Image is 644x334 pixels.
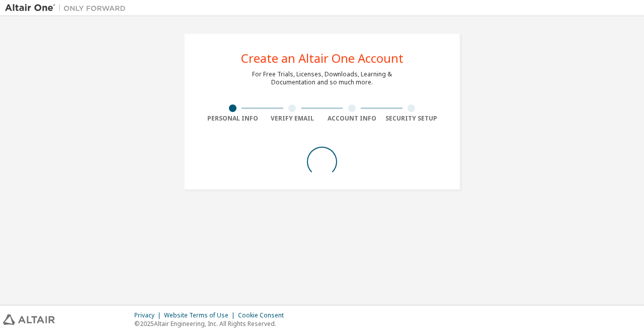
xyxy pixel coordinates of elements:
[241,52,404,64] div: Create an Altair One Account
[5,3,131,13] img: Altair One
[263,115,323,123] div: Verify Email
[134,311,164,319] div: Privacy
[134,319,290,328] p: © 2025 Altair Engineering, Inc. All Rights Reserved.
[322,115,382,123] div: Account Info
[164,311,238,319] div: Website Terms of Use
[238,311,290,319] div: Cookie Consent
[3,314,55,325] img: altair_logo.svg
[252,70,392,86] div: For Free Trials, Licenses, Downloads, Learning & Documentation and so much more.
[382,115,442,123] div: Security Setup
[203,115,263,123] div: Personal Info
